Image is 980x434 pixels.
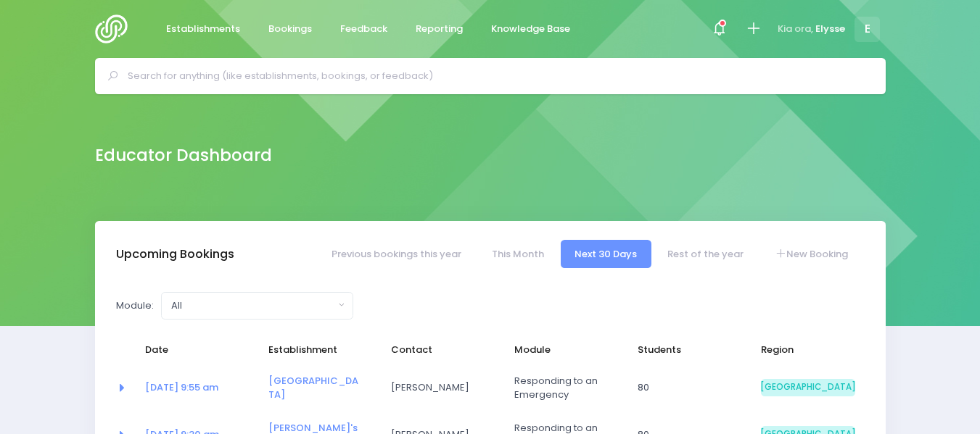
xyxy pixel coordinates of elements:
[638,343,732,357] span: Students
[479,15,582,43] a: Knowledge Base
[95,14,136,43] img: Logo
[654,240,758,268] a: Rest of the year
[815,22,845,36] span: Elysse
[752,364,865,412] td: South Island
[491,22,570,36] span: Knowledge Base
[268,22,312,36] span: Bookings
[145,343,239,357] span: Date
[761,343,855,357] span: Region
[145,380,218,394] a: [DATE] 9:55 am
[329,15,400,43] a: Feedback
[166,22,240,36] span: Establishments
[317,240,475,268] a: Previous bookings this year
[855,17,880,42] span: E
[514,343,609,357] span: Module
[136,364,259,412] td: <a href="https://app.stjis.org.nz/bookings/524134" class="font-weight-bold">17 Sep at 9:55 am</a>
[391,380,485,395] span: [PERSON_NAME]
[561,240,651,268] a: Next 30 Days
[778,22,813,36] span: Kia ora,
[382,364,505,412] td: Kathy Macdonald
[477,240,558,268] a: This Month
[171,299,334,313] div: All
[628,364,752,412] td: 80
[259,364,382,412] td: <a href="https://app.stjis.org.nz/establishments/203962" class="font-weight-bold">West Rolleston ...
[268,374,358,402] a: [GEOGRAPHIC_DATA]
[391,343,485,357] span: Contact
[116,299,154,313] label: Module:
[404,15,475,43] a: Reporting
[161,292,353,320] button: All
[155,15,252,43] a: Establishments
[268,343,363,357] span: Establishment
[514,374,609,402] span: Responding to an Emergency
[505,364,628,412] td: Responding to an Emergency
[638,380,732,395] span: 80
[257,15,324,43] a: Bookings
[95,146,272,165] h2: Educator Dashboard
[761,379,855,396] span: [GEOGRAPHIC_DATA]
[340,22,387,36] span: Feedback
[760,240,862,268] a: New Booking
[416,22,463,36] span: Reporting
[128,65,865,87] input: Search for anything (like establishments, bookings, or feedback)
[116,247,234,262] h3: Upcoming Bookings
